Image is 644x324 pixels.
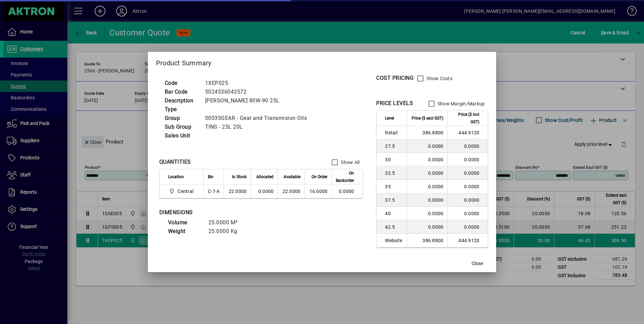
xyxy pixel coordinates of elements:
[205,227,246,236] td: 25.0000 Kg
[407,193,447,207] td: 0.0000
[203,185,224,198] td: C-7-A
[452,111,479,126] span: Price ($ incl GST)
[407,207,447,220] td: 0.0000
[202,123,315,131] td: TINS - 25L 20L
[336,169,354,184] span: On Backorder
[385,170,403,176] span: 32.5
[447,126,488,139] td: 444.9120
[202,96,315,105] td: [PERSON_NAME] 80W-90 25L
[407,180,447,193] td: 0.0000
[284,173,300,181] span: Available
[161,88,202,96] td: Bar Code
[447,220,488,234] td: 0.0000
[161,105,202,114] td: Type
[159,208,328,217] div: DIMENSIONS
[202,88,315,96] td: 5024536043572
[208,173,214,181] span: Bin
[447,234,488,247] td: 444.9120
[447,180,488,193] td: 0.0000
[407,126,447,139] td: 386.8800
[161,96,202,105] td: Description
[202,114,315,123] td: 00035GEAR - Gear and Transmision Oils
[148,52,496,71] h2: Product Summary
[178,188,193,195] span: Central
[385,224,403,230] span: 42.5
[447,207,488,220] td: 0.0000
[447,166,488,180] td: 0.0000
[168,173,184,181] span: Location
[407,220,447,234] td: 0.0000
[436,100,485,107] label: Show Margin/Markup
[447,153,488,166] td: 0.0000
[425,75,452,82] label: Show Costs
[312,173,327,181] span: On Order
[331,185,362,198] td: 0.0000
[376,74,414,82] div: COST PRICING
[385,129,403,136] span: Retail
[412,115,443,122] span: Price ($ excl GST)
[385,143,403,150] span: 27.5
[278,185,304,198] td: 22.0000
[161,79,202,88] td: Code
[256,173,273,181] span: Allocated
[407,139,447,153] td: 0.0000
[165,218,205,227] td: Volume
[385,115,394,122] span: Level
[407,234,447,247] td: 386.8800
[385,183,403,190] span: 35
[447,139,488,153] td: 0.0000
[205,218,246,227] td: 25.0000 M³
[202,79,315,88] td: 1XEP025
[407,166,447,180] td: 0.0000
[447,193,488,207] td: 0.0000
[168,187,196,195] span: Central
[161,131,202,140] td: Sales Unit
[472,260,483,267] span: Close
[385,197,403,203] span: 37.5
[310,189,328,194] span: 16.0000
[385,237,403,244] span: Website
[385,156,403,163] span: 30
[232,173,247,181] span: In Stock
[385,210,403,217] span: 40
[376,99,413,107] div: PRICE LEVELS
[224,185,251,198] td: 22.0000
[251,185,278,198] td: 0.0000
[159,158,191,166] div: QUANTITIES
[161,114,202,123] td: Group
[165,227,205,236] td: Weight
[340,159,359,166] label: Show All
[161,123,202,131] td: Sub Group
[466,257,488,269] button: Close
[407,153,447,166] td: 0.0000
